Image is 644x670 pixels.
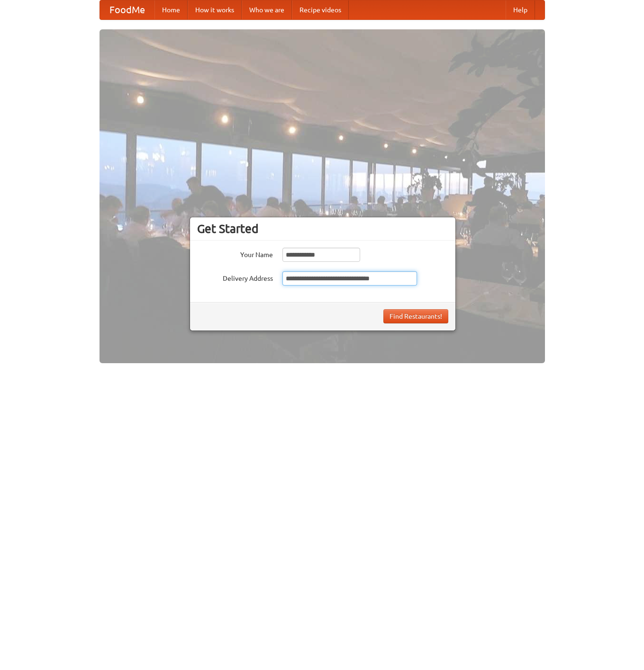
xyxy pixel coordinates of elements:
label: Delivery Address [197,271,273,283]
button: Find Restaurants! [383,309,448,323]
h3: Get Started [197,222,448,236]
a: FoodMe [100,0,154,19]
a: Recipe videos [292,0,349,19]
a: How it works [188,0,242,19]
a: Who we are [242,0,292,19]
a: Home [154,0,188,19]
label: Your Name [197,248,273,259]
a: Help [506,0,535,19]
